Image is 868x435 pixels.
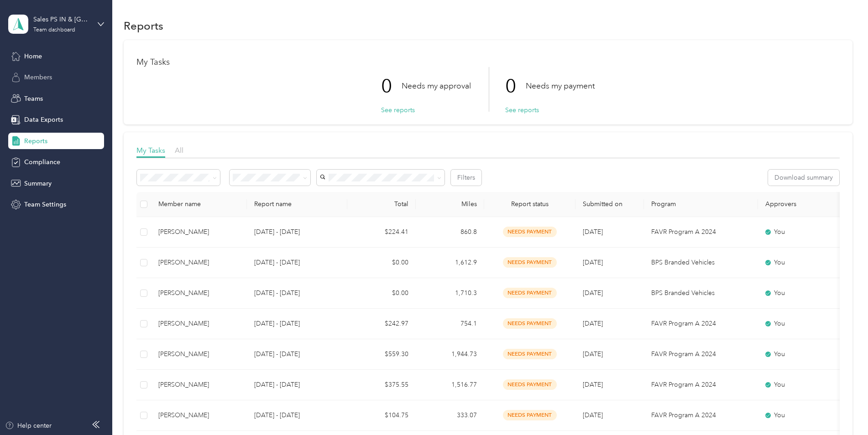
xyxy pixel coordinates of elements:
[644,339,758,370] td: FAVR Program A 2024
[416,248,484,278] td: 1,612.9
[402,80,471,92] p: Needs my approval
[503,379,557,390] span: needs payment
[505,67,526,105] p: 0
[381,105,415,115] button: See reports
[158,258,240,268] div: [PERSON_NAME]
[765,349,842,359] div: You
[583,350,603,358] span: [DATE]
[651,319,751,329] p: FAVR Program A 2024
[124,21,163,31] h1: Reports
[765,258,842,268] div: You
[247,192,347,217] th: Report name
[644,217,758,248] td: FAVR Program A 2024
[347,278,416,309] td: $0.00
[651,349,751,359] p: FAVR Program A 2024
[505,105,539,115] button: See reports
[175,146,183,155] span: All
[503,318,557,329] span: needs payment
[24,52,42,61] span: Home
[583,289,603,297] span: [DATE]
[24,200,66,209] span: Team Settings
[492,200,568,208] span: Report status
[158,319,240,329] div: [PERSON_NAME]
[758,192,849,217] th: Approvers
[254,288,340,298] p: [DATE] - [DATE]
[503,257,557,268] span: needs payment
[765,288,842,298] div: You
[381,67,402,105] p: 0
[24,72,52,82] span: Members
[644,370,758,400] td: FAVR Program A 2024
[254,380,340,390] p: [DATE] - [DATE]
[416,217,484,248] td: 860.8
[416,400,484,431] td: 333.07
[503,288,557,298] span: needs payment
[651,288,751,298] p: BPS Branded Vehicles
[158,380,240,390] div: [PERSON_NAME]
[158,288,240,298] div: [PERSON_NAME]
[416,339,484,370] td: 1,944.73
[24,115,63,124] span: Data Exports
[254,410,340,420] p: [DATE] - [DATE]
[151,192,247,217] th: Member name
[158,227,240,237] div: [PERSON_NAME]
[416,278,484,309] td: 1,710.3
[254,258,340,268] p: [DATE] - [DATE]
[765,227,842,237] div: You
[347,400,416,431] td: $104.75
[347,339,416,370] td: $559.30
[575,192,644,217] th: Submitted on
[583,228,603,236] span: [DATE]
[347,217,416,248] td: $224.41
[355,200,408,208] div: Total
[33,27,75,33] div: Team dashboard
[503,227,557,237] span: needs payment
[24,136,47,146] span: Reports
[817,384,868,435] iframe: Everlance-gr Chat Button Frame
[158,410,240,420] div: [PERSON_NAME]
[254,319,340,329] p: [DATE] - [DATE]
[254,349,340,359] p: [DATE] - [DATE]
[416,309,484,339] td: 754.1
[768,170,839,186] button: Download summary
[33,15,90,24] div: Sales PS IN & [GEOGRAPHIC_DATA]
[5,421,52,430] button: Help center
[583,411,603,419] span: [DATE]
[24,94,43,104] span: Teams
[254,227,340,237] p: [DATE] - [DATE]
[765,380,842,390] div: You
[651,258,751,268] p: BPS Branded Vehicles
[136,57,840,67] h1: My Tasks
[583,259,603,266] span: [DATE]
[24,157,60,167] span: Compliance
[526,80,595,92] p: Needs my payment
[644,309,758,339] td: FAVR Program A 2024
[503,349,557,359] span: needs payment
[765,410,842,420] div: You
[644,278,758,309] td: BPS Branded Vehicles
[644,248,758,278] td: BPS Branded Vehicles
[423,200,477,208] div: Miles
[24,179,52,188] span: Summary
[347,248,416,278] td: $0.00
[158,200,240,208] div: Member name
[158,349,240,359] div: [PERSON_NAME]
[651,227,751,237] p: FAVR Program A 2024
[644,400,758,431] td: FAVR Program A 2024
[136,146,165,155] span: My Tasks
[583,320,603,327] span: [DATE]
[347,309,416,339] td: $242.97
[651,410,751,420] p: FAVR Program A 2024
[765,319,842,329] div: You
[583,381,603,388] span: [DATE]
[503,410,557,420] span: needs payment
[644,192,758,217] th: Program
[416,370,484,400] td: 1,516.77
[651,380,751,390] p: FAVR Program A 2024
[451,170,481,186] button: Filters
[347,370,416,400] td: $375.55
